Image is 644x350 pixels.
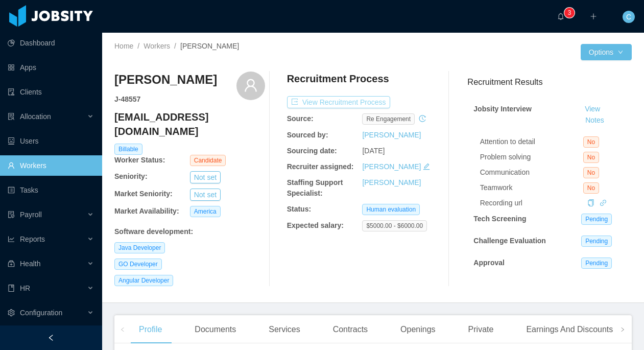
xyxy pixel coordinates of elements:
a: View [581,105,604,113]
span: re engagement [362,113,415,125]
a: Workers [144,42,170,50]
sup: 3 [564,8,575,18]
i: icon: solution [8,113,15,120]
a: icon: robotUsers [8,131,94,151]
span: Pending [581,236,612,247]
span: Pending [581,214,612,225]
span: HR [20,284,30,292]
a: icon: profileTasks [8,180,94,200]
h4: Recruitment Process [287,72,389,86]
b: Seniority: [114,172,148,180]
p: 3 [568,8,571,18]
b: Staffing Support Specialist: [287,178,343,197]
b: Worker Status: [114,156,165,164]
button: icon: exportView Recruitment Process [287,96,390,108]
div: Services [260,315,308,344]
div: Communication [480,167,583,178]
span: Pending [581,258,612,269]
span: [DATE] [362,147,385,155]
span: America [190,206,221,217]
a: icon: link [600,199,607,207]
i: icon: right [620,327,625,332]
b: Expected salary: [287,221,344,229]
div: Documents [186,315,244,344]
strong: Jobsity Interview [473,105,532,113]
span: GO Developer [114,259,162,270]
span: Angular Developer [114,275,173,286]
div: Copy [587,198,594,208]
div: Profile [131,315,170,344]
div: Openings [392,315,444,344]
i: icon: file-protect [8,211,15,218]
a: [PERSON_NAME] [362,131,421,139]
button: Not set [190,189,221,201]
span: Configuration [20,309,62,317]
i: icon: setting [8,309,15,316]
a: icon: pie-chartDashboard [8,33,94,53]
div: Private [460,315,502,344]
span: No [583,167,599,178]
button: Optionsicon: down [581,44,632,60]
div: Contracts [325,315,376,344]
b: Software development : [114,227,193,236]
i: icon: plus [590,13,597,20]
span: Java Developer [114,242,165,253]
strong: Challenge Evaluation [473,237,546,245]
a: icon: appstoreApps [8,57,94,78]
button: Not set [190,171,221,183]
i: icon: edit [423,163,430,170]
span: Candidate [190,155,226,166]
b: Recruiter assigned: [287,162,354,171]
h3: Recruitment Results [467,76,632,88]
i: icon: history [419,115,426,122]
i: icon: user [244,78,258,92]
button: Notes [581,114,608,127]
span: / [137,42,139,50]
b: Market Availability: [114,207,179,215]
a: icon: auditClients [8,82,94,102]
h3: [PERSON_NAME] [114,72,217,88]
a: [PERSON_NAME] [362,162,421,171]
a: icon: exportView Recruitment Process [287,98,390,106]
span: C [626,11,631,23]
b: Market Seniority: [114,190,173,198]
span: Billable [114,144,142,155]
i: icon: medicine-box [8,260,15,267]
span: Allocation [20,112,51,121]
span: Reports [20,235,45,243]
div: Recording url [480,198,583,208]
a: Home [114,42,133,50]
div: Teamwork [480,182,583,193]
div: Problem solving [480,152,583,162]
span: Payroll [20,211,42,219]
i: icon: left [120,327,125,332]
i: icon: copy [587,199,594,206]
span: Health [20,260,40,268]
strong: Tech Screening [473,215,526,223]
b: Sourcing date: [287,147,337,155]
b: Status: [287,205,311,213]
i: icon: bell [557,13,564,20]
div: Earnings And Discounts [518,315,621,344]
span: No [583,182,599,194]
b: Source: [287,114,314,123]
strong: J- 48557 [114,95,140,103]
span: No [583,136,599,148]
span: No [583,152,599,163]
i: icon: book [8,285,15,292]
i: icon: link [600,199,607,206]
a: icon: userWorkers [8,155,94,176]
h4: [EMAIL_ADDRESS][DOMAIN_NAME] [114,110,265,138]
span: / [174,42,176,50]
span: $5000.00 - $6000.00 [362,220,427,231]
div: Attention to detail [480,136,583,147]
span: Human evaluation [362,204,420,215]
span: [PERSON_NAME] [180,42,239,50]
strong: Approval [473,259,505,267]
b: Sourced by: [287,131,328,139]
i: icon: line-chart [8,236,15,243]
a: [PERSON_NAME] [362,178,421,186]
